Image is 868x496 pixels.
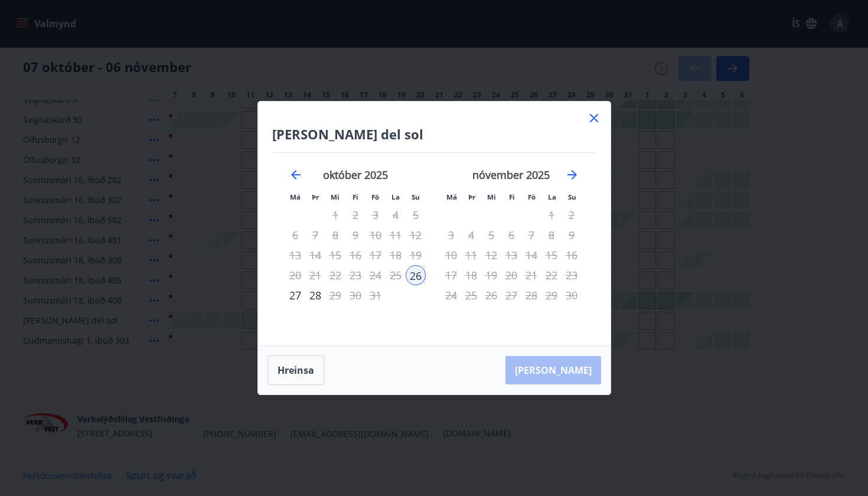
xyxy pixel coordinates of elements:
[312,192,319,201] small: Þr
[487,192,496,201] small: Mi
[305,245,325,265] td: Not available. þriðjudagur, 14. október 2025
[289,168,303,182] div: Move backward to switch to the previous month.
[521,285,541,305] td: Not available. föstudagur, 28. nóvember 2025
[562,285,582,305] td: Not available. sunnudagur, 30. nóvember 2025
[323,168,388,182] strong: október 2025
[386,225,406,245] td: Not available. laugardagur, 11. október 2025
[441,265,461,285] td: Not available. mánudagur, 17. nóvember 2025
[481,285,501,305] td: Not available. miðvikudagur, 26. nóvember 2025
[285,285,305,305] div: 27
[345,245,366,265] td: Not available. fimmtudagur, 16. október 2025
[481,225,501,245] td: Not available. miðvikudagur, 5. nóvember 2025
[272,125,596,143] h4: [PERSON_NAME] del sol
[565,168,579,182] div: Move forward to switch to the next month.
[541,225,562,245] td: Not available. laugardagur, 8. nóvember 2025
[285,265,305,285] td: Not available. mánudagur, 20. október 2025
[461,245,481,265] td: Not available. þriðjudagur, 11. nóvember 2025
[285,245,305,265] td: Not available. mánudagur, 13. október 2025
[386,265,406,285] td: Not available. laugardagur, 25. október 2025
[345,265,366,285] td: Not available. fimmtudagur, 23. október 2025
[501,265,521,285] td: Not available. fimmtudagur, 20. nóvember 2025
[562,245,582,265] td: Not available. sunnudagur, 16. nóvember 2025
[366,205,386,225] td: Not available. föstudagur, 3. október 2025
[441,245,461,265] td: Not available. mánudagur, 10. nóvember 2025
[386,205,406,225] td: Not available. laugardagur, 4. október 2025
[345,285,366,305] td: Not available. fimmtudagur, 30. október 2025
[441,225,461,245] td: Not available. mánudagur, 3. nóvember 2025
[562,205,582,225] td: Not available. sunnudagur, 2. nóvember 2025
[461,265,481,285] td: Not available. þriðjudagur, 18. nóvember 2025
[345,225,366,245] td: Not available. fimmtudagur, 9. október 2025
[501,285,521,305] td: Not available. fimmtudagur, 27. nóvember 2025
[528,192,536,201] small: Fö
[325,205,345,225] td: Not available. miðvikudagur, 1. október 2025
[371,192,379,201] small: Fö
[366,225,386,245] td: Not available. föstudagur, 10. október 2025
[366,265,386,285] td: Not available. föstudagur, 24. október 2025
[305,285,325,305] div: Aðeins útritun í boði
[391,192,400,201] small: La
[386,245,406,265] td: Not available. laugardagur, 18. október 2025
[406,225,426,245] td: Not available. sunnudagur, 12. október 2025
[472,168,550,182] strong: nóvember 2025
[406,205,426,225] td: Not available. sunnudagur, 5. október 2025
[366,285,386,305] td: Not available. föstudagur, 31. október 2025
[325,265,345,285] td: Not available. miðvikudagur, 22. október 2025
[509,192,515,201] small: Fi
[568,192,576,201] small: Su
[412,192,420,201] small: Su
[406,245,426,265] td: Not available. sunnudagur, 19. október 2025
[305,265,325,285] td: Not available. þriðjudagur, 21. október 2025
[521,245,541,265] td: Not available. föstudagur, 14. nóvember 2025
[541,245,562,265] td: Not available. laugardagur, 15. nóvember 2025
[461,225,481,245] td: Not available. þriðjudagur, 4. nóvember 2025
[521,225,541,245] td: Not available. föstudagur, 7. nóvember 2025
[541,205,562,225] td: Not available. laugardagur, 1. nóvember 2025
[468,192,475,201] small: Þr
[541,265,562,285] td: Not available. laugardagur, 22. nóvember 2025
[406,265,426,285] div: 26
[548,192,556,201] small: La
[267,355,324,385] button: Hreinsa
[305,225,325,245] td: Not available. þriðjudagur, 7. október 2025
[461,285,481,305] td: Not available. þriðjudagur, 25. nóvember 2025
[541,285,562,305] td: Not available. laugardagur, 29. nóvember 2025
[285,225,305,245] td: Not available. mánudagur, 6. október 2025
[501,245,521,265] td: Not available. fimmtudagur, 13. nóvember 2025
[481,265,501,285] td: Not available. miðvikudagur, 19. nóvember 2025
[562,225,582,245] td: Not available. sunnudagur, 9. nóvember 2025
[406,265,426,285] td: Selected as start date. sunnudagur, 26. október 2025
[305,285,325,305] td: Choose þriðjudagur, 28. október 2025 as your check-out date. It’s available.
[272,153,596,331] div: Calendar
[441,285,461,305] td: Not available. mánudagur, 24. nóvember 2025
[562,265,582,285] td: Not available. sunnudagur, 23. nóvember 2025
[481,245,501,265] td: Not available. miðvikudagur, 12. nóvember 2025
[446,192,457,201] small: Má
[325,285,345,305] td: Not available. miðvikudagur, 29. október 2025
[285,285,305,305] td: Choose mánudagur, 27. október 2025 as your check-out date. It’s available.
[366,245,386,265] td: Not available. föstudagur, 17. október 2025
[353,192,358,201] small: Fi
[501,225,521,245] td: Not available. fimmtudagur, 6. nóvember 2025
[325,225,345,245] td: Not available. miðvikudagur, 8. október 2025
[290,192,301,201] small: Má
[521,265,541,285] td: Not available. föstudagur, 21. nóvember 2025
[331,192,340,201] small: Mi
[325,245,345,265] td: Not available. miðvikudagur, 15. október 2025
[345,205,366,225] td: Not available. fimmtudagur, 2. október 2025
